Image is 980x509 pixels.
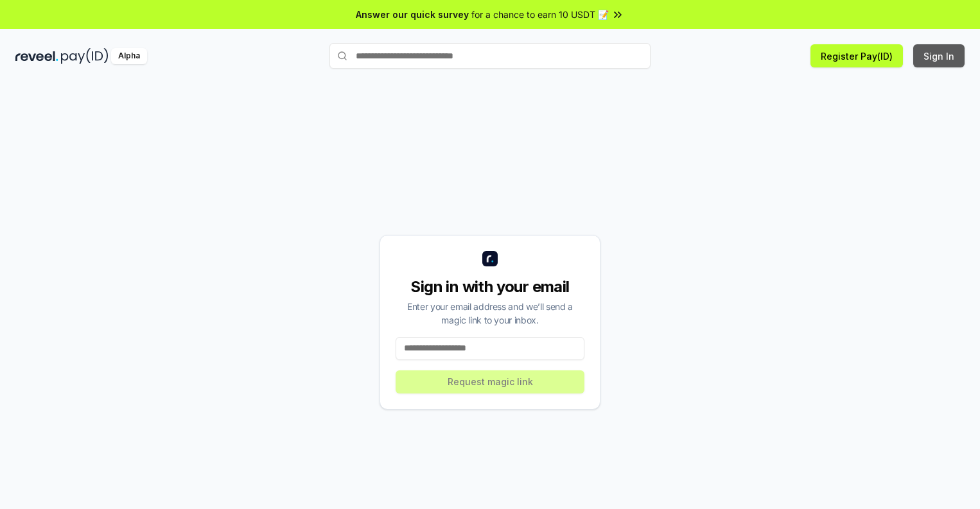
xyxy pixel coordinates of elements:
[396,300,584,327] div: Enter your email address and we’ll send a magic link to your inbox.
[15,48,58,64] img: reveel_dark
[810,44,903,67] button: Register Pay(ID)
[913,44,965,67] button: Sign In
[111,48,147,64] div: Alpha
[471,8,609,21] span: for a chance to earn 10 USDT 📝
[482,251,498,266] img: logo_small
[61,48,109,64] img: pay_id
[356,8,469,21] span: Answer our quick survey
[396,277,584,297] div: Sign in with your email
